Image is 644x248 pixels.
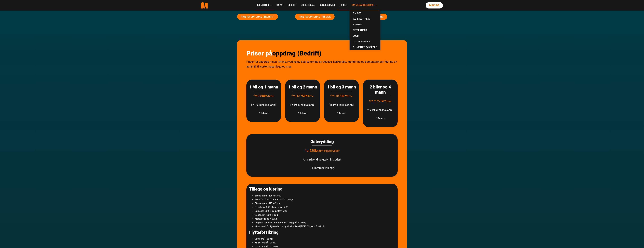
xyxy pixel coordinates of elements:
[304,94,307,98] strong: kr
[267,241,268,243] sup: 2
[288,102,317,107] p: Én 19 kubikk skapbil
[274,0,286,10] a: Privat
[366,85,395,95] h3: 2 biler og 4 mann
[295,14,335,20] a: Pris på oppdrag (Privat)
[385,100,392,103] span: /time
[249,85,278,90] h3: 1 bil og 1 mann
[255,0,274,10] a: Tjenester
[343,94,346,98] strong: kr
[255,217,395,221] li: Kjøretillegg på 7 kr/km.
[291,94,307,98] span: fra 1375
[249,111,278,116] p: 1 Mann
[249,187,395,192] p: Tillegg og kjøring
[369,99,385,103] span: fra 2750
[255,205,395,209] li: Hverdager: 50% tillegg etter 17.00.
[351,22,379,27] a: Aktuelt
[351,39,379,44] a: Gi oss en gave!
[249,165,395,170] p: Bil kommer i tillegg
[315,149,318,153] strong: kr
[351,27,379,33] a: Referanser
[366,116,395,121] p: 4 Mann
[327,85,356,90] h3: 1 bil og 3 mann
[366,108,395,112] p: 2 x 19 kubikk skapbil
[382,99,385,103] strong: kr
[255,225,395,228] li: Vi tar betalt for kjøretiden fra og til bilparken i [PERSON_NAME] vei 16.
[327,102,356,107] p: Én 19 kubikk skapbil
[327,111,356,116] p: 3 Mann
[255,221,395,225] li: Avgift til avfallsdeponi kommer i tillegg på 3,2 kr/kg.
[288,111,317,116] p: 2 Mann
[249,230,395,235] p: Flytteforsikring
[264,94,267,98] strong: kr
[255,201,395,205] li: Ekstra mann: 495 kr/time.
[249,139,395,144] h3: Gaterydding
[272,50,321,57] span: oppdrag (Bedrift)
[255,198,395,201] li: Ekstra bil: 385 kr pr time, 2120 kr/døgn.
[426,2,443,8] a: Minside
[264,237,265,239] sup: 2
[249,157,395,162] p: Alt nødvending utstyr inkludert
[286,0,299,10] a: Bedrift
[255,194,395,198] li: Ekstra mann: 495 kr/time.
[255,209,395,213] li: Lørdager: 50% tillegg etter 15.00.
[349,0,379,10] a: Om Medarbeiderne
[253,94,267,98] span: fra 880
[304,149,318,153] span: fra 520
[346,94,353,98] span: /time
[237,14,278,20] a: Pris på oppdrag (Bedrift)
[299,0,317,10] a: Borettslag
[338,0,349,10] a: Priser
[307,94,314,98] span: /time
[267,94,274,98] span: /time
[255,213,395,217] li: Søndager: 100% tillegg.
[351,16,379,22] a: Våre partnere
[255,241,395,245] li: M: 50-100m – 780 kr
[288,85,317,90] h3: 1 bil og 2 mann
[255,237,395,241] li: S: 0-50m – 500 kr
[246,50,398,57] h2: Priser på
[351,44,379,50] a: Gi noen et gavekort
[318,149,340,152] span: /time/gaterydder
[267,245,268,247] sup: 2
[317,0,338,10] a: Kundeservice
[351,33,379,39] a: Jobb
[330,94,346,98] span: fra 1870
[246,60,397,68] span: Priser for oppdrag innen flytting, rydding av bod, tømming av dødsbo, konkursbo, montering og dem...
[351,10,379,16] a: Om oss
[249,102,278,107] p: Én 19 kubikk skapbil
